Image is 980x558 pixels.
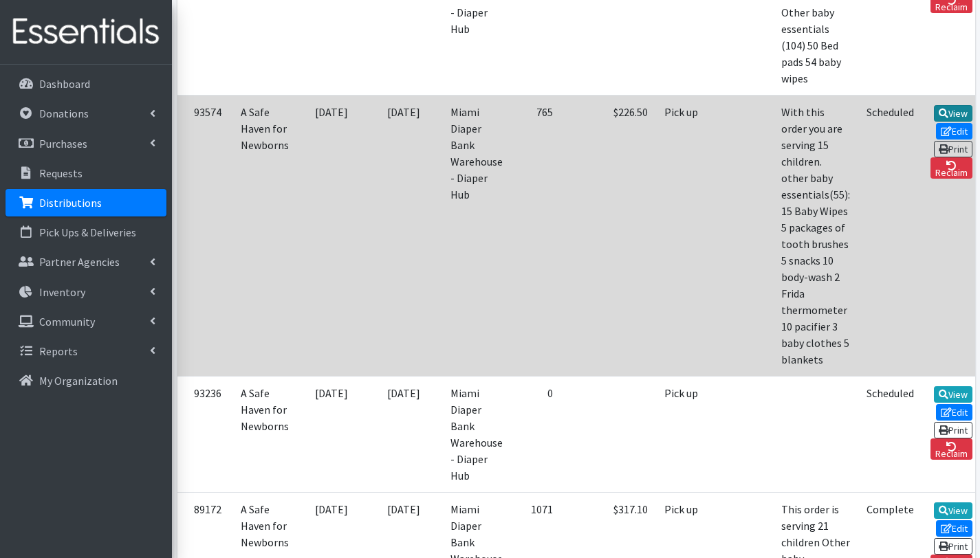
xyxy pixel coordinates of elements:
[936,123,973,139] a: Edit
[6,9,166,55] img: HumanEssentials
[934,386,973,403] a: View
[6,278,166,306] a: Inventory
[39,196,102,210] p: Distributions
[936,404,973,421] a: Edit
[773,95,858,376] td: With this order you are serving 15 children. other baby essentials(55): 15 Baby Wipes 5 packages ...
[934,105,973,122] a: View
[936,520,973,537] a: Edit
[297,95,366,376] td: [DATE]
[232,95,297,376] td: A Safe Haven for Newborns
[656,376,713,492] td: Pick up
[6,70,166,98] a: Dashboard
[39,77,90,91] p: Dashboard
[39,225,136,239] p: Pick Ups & Deliveries
[930,157,973,179] a: Reclaim
[232,376,297,492] td: A Safe Haven for Newborns
[934,502,973,519] a: View
[366,95,442,376] td: [DATE]
[39,374,118,388] p: My Organization
[656,95,713,376] td: Pick up
[39,285,85,299] p: Inventory
[177,95,232,376] td: 93574
[6,337,166,365] a: Reports
[39,344,78,358] p: Reports
[6,219,166,246] a: Pick Ups & Deliveries
[934,538,973,555] a: Print
[39,315,95,328] p: Community
[930,438,973,460] a: Reclaim
[934,141,973,157] a: Print
[934,422,973,438] a: Print
[442,95,511,376] td: Miami Diaper Bank Warehouse - Diaper Hub
[6,100,166,127] a: Donations
[297,376,366,492] td: [DATE]
[39,107,89,120] p: Donations
[858,95,922,376] td: Scheduled
[858,376,922,492] td: Scheduled
[366,376,442,492] td: [DATE]
[6,130,166,157] a: Purchases
[177,376,232,492] td: 93236
[511,376,561,492] td: 0
[6,367,166,394] a: My Organization
[6,159,166,187] a: Requests
[39,137,87,150] p: Purchases
[39,166,83,180] p: Requests
[6,308,166,335] a: Community
[511,95,561,376] td: 765
[39,255,120,269] p: Partner Agencies
[561,95,656,376] td: $226.50
[6,189,166,216] a: Distributions
[6,248,166,276] a: Partner Agencies
[442,376,511,492] td: Miami Diaper Bank Warehouse - Diaper Hub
